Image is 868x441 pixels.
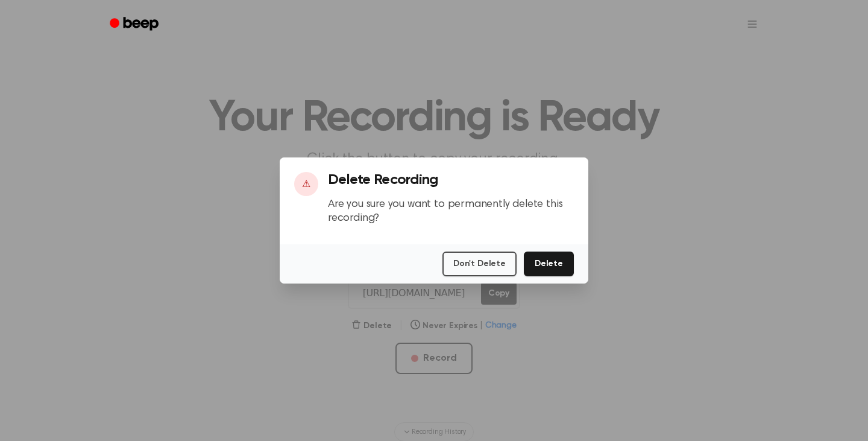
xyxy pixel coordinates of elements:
button: Delete [524,252,574,276]
button: Open menu [738,10,767,39]
div: ⚠ [294,172,318,196]
p: Are you sure you want to permanently delete this recording? [328,198,574,225]
button: Don't Delete [442,252,517,276]
h3: Delete Recording [328,172,574,188]
a: Beep [101,13,169,36]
